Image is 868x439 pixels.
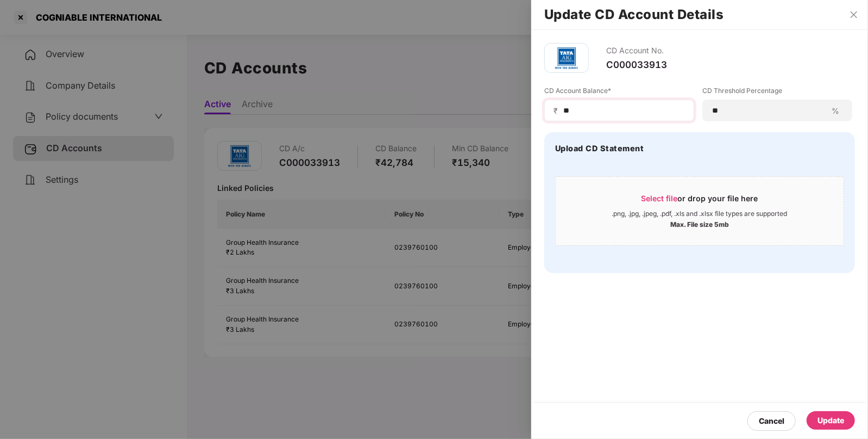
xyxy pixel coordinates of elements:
div: Cancel [759,415,784,427]
div: Max. File size 5mb [670,218,729,229]
label: CD Account Balance* [544,86,694,100]
span: % [827,106,844,116]
button: Close [846,10,861,20]
div: or drop your file here [641,193,758,209]
span: Select fileor drop your file here.png, .jpg, .jpeg, .pdf, .xls and .xlsx file types are supported... [556,185,844,237]
span: Select file [641,194,678,203]
div: .png, .jpg, .jpeg, .pdf, .xls and .xlsx file types are supported [612,209,788,218]
label: CD Threshold Percentage [702,86,852,100]
div: Update [817,415,844,426]
span: close [850,10,858,19]
h4: Upload CD Statement [555,143,644,154]
span: ₹ [553,106,562,116]
div: C000033913 [606,59,667,71]
img: tatag.png [550,42,583,75]
div: CD Account No. [606,43,667,59]
h2: Update CD Account Details [544,9,855,21]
